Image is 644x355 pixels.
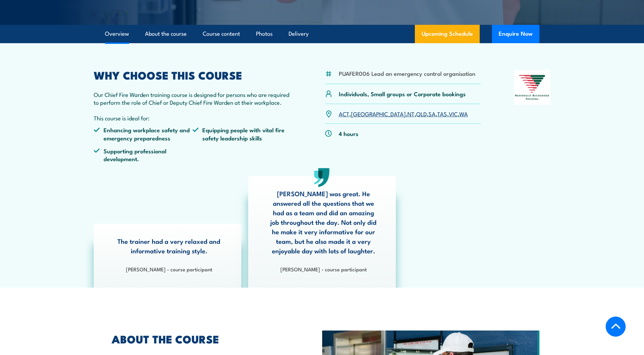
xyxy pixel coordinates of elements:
[112,334,291,343] h2: ABOUT THE COURSE
[449,109,458,118] a: VIC
[114,236,224,255] p: The trainer had a very relaxed and informative training style.
[416,109,427,118] a: QLD
[437,109,447,118] a: TAS
[94,90,292,106] p: Our Chief Fire Warden training course is designed for persons who are required to perform the rol...
[459,109,468,118] a: WA
[415,25,480,43] a: Upcoming Schedule
[339,90,466,98] p: Individuals, Small groups or Corporate bookings
[428,109,436,118] a: SA
[203,25,240,43] a: Course content
[339,69,475,77] li: PUAFER006 Lead an emergency control organisation
[94,114,292,122] p: This course is ideal for:
[192,126,292,142] li: Equipping people with vital fire safety leadership skills
[492,25,539,43] button: Enquire Now
[339,109,349,118] a: ACT
[351,109,406,118] a: [GEOGRAPHIC_DATA]
[126,265,212,273] strong: [PERSON_NAME] - course participant
[145,25,187,43] a: About the course
[94,70,292,80] h2: WHY CHOOSE THIS COURSE
[289,25,309,43] a: Delivery
[339,130,358,137] p: 4 hours
[256,25,273,43] a: Photos
[94,126,193,142] li: Enhancing workplace safety and emergency preparedness
[339,110,468,118] p: , , , , , , ,
[268,189,379,255] p: [PERSON_NAME] was great. He answered all the questions that we had as a team and did an amazing j...
[280,265,367,273] strong: [PERSON_NAME] - course participant
[514,70,551,105] img: Nationally Recognised Training logo.
[407,109,415,118] a: NT
[105,25,129,43] a: Overview
[94,147,193,163] li: Supporting professional development.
